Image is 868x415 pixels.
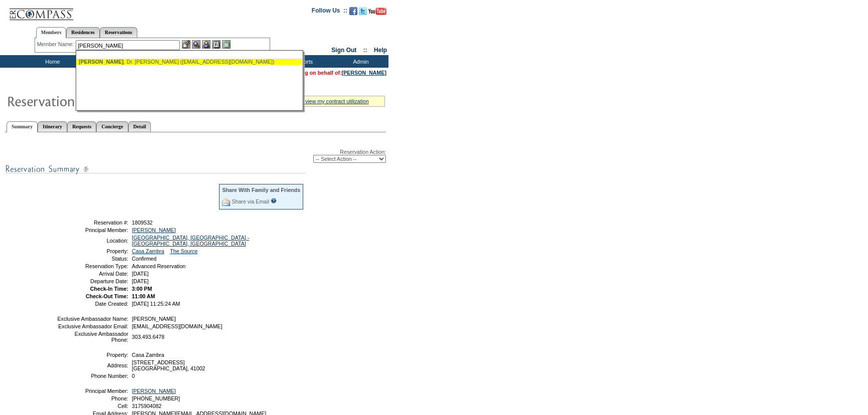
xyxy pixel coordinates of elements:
span: [EMAIL_ADDRESS][DOMAIN_NAME] [132,323,223,329]
a: Subscribe to our YouTube Channel [368,10,386,16]
a: Residences [66,27,100,38]
a: Reservations [100,27,137,38]
td: Reservation Type: [57,263,128,269]
td: Phone: [57,395,128,401]
td: Cell: [57,403,128,409]
span: [PERSON_NAME] [132,316,176,322]
td: Property: [57,352,128,358]
img: subTtlResSummary.gif [5,163,306,175]
a: [PERSON_NAME] [132,388,176,394]
td: Principal Member: [57,227,128,233]
a: Detail [128,121,151,132]
td: Exclusive Ambassador Phone: [57,331,128,343]
td: Arrival Date: [57,271,128,277]
span: [PERSON_NAME] [79,59,123,65]
a: Summary [7,121,38,132]
td: Status: [57,256,128,262]
img: Reservations [212,40,221,49]
span: 1809532 [132,220,153,226]
a: Become our fan on Facebook [349,10,357,16]
img: b_edit.gif [182,40,190,49]
div: , Dr. [PERSON_NAME] ([EMAIL_ADDRESS][DOMAIN_NAME]) [79,59,299,65]
td: Home [23,55,80,68]
td: Departure Date: [57,278,128,284]
span: Confirmed [132,256,156,262]
img: Impersonate [202,40,210,49]
a: Follow us on Twitter [359,10,367,16]
span: 0 [132,373,135,379]
img: b_calculator.gif [222,40,231,49]
span: Casa Zambra [132,352,164,358]
strong: Check-In Time: [90,286,128,292]
div: Member Name: [37,40,76,49]
input: What is this? [271,198,277,203]
a: [GEOGRAPHIC_DATA], [GEOGRAPHIC_DATA] - [GEOGRAPHIC_DATA], [GEOGRAPHIC_DATA] [132,235,249,247]
a: Share via Email [232,198,269,204]
a: Requests [67,121,96,132]
td: Principal Member: [57,388,128,394]
a: » view my contract utilization [301,98,369,104]
div: Reservation Action: [5,149,386,163]
span: [DATE] [132,278,149,284]
a: Concierge [96,121,128,132]
a: [PERSON_NAME] [342,70,386,76]
td: Phone Number: [57,373,128,379]
strong: Check-Out Time: [86,293,128,299]
a: Casa Zambra [132,248,164,254]
img: Become our fan on Facebook [349,7,357,15]
span: [PHONE_NUMBER] [132,395,180,401]
td: Date Created: [57,301,128,307]
a: Itinerary [38,121,67,132]
img: Follow us on Twitter [359,7,367,15]
a: Members [36,27,67,38]
span: [DATE] [132,271,149,277]
img: Subscribe to our YouTube Channel [368,8,386,15]
td: Exclusive Ambassador Name: [57,316,128,322]
a: Sign Out [331,47,356,54]
td: Admin [331,55,388,68]
span: Advanced Reservation [132,263,185,269]
span: 3:00 PM [132,286,152,292]
a: The Source [170,248,197,254]
td: Address: [57,359,128,371]
td: Follow Us :: [312,6,347,18]
td: Property: [57,248,128,254]
a: Help [374,47,387,54]
td: Exclusive Ambassador Email: [57,323,128,329]
a: [PERSON_NAME] [132,227,176,233]
span: [STREET_ADDRESS] [GEOGRAPHIC_DATA], 41002 [132,359,205,371]
img: Reservaton Summary [7,91,207,111]
span: 303.493.6478 [132,334,164,340]
img: View [192,40,200,49]
td: Reservation #: [57,220,128,226]
td: Location: [57,235,128,247]
span: You are acting on behalf of: [272,70,386,76]
span: 11:00 AM [132,293,155,299]
div: Share With Family and Friends [222,187,300,193]
span: [DATE] 11:25:24 AM [132,301,180,307]
span: :: [363,47,367,54]
span: 3175904082 [132,403,161,409]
